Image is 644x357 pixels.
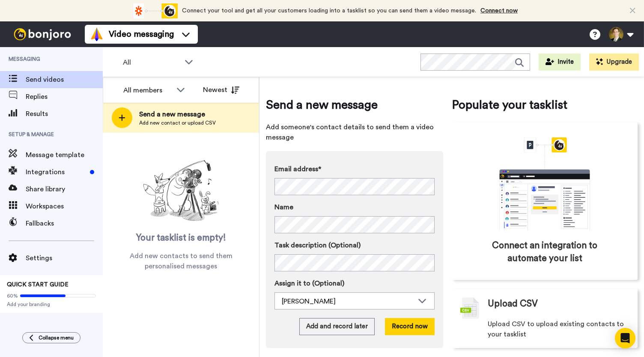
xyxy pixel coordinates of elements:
[123,57,180,68] span: All
[480,137,609,231] div: animation
[123,85,172,95] div: All members
[26,167,86,177] span: Integrations
[266,122,443,143] span: Add someone's contact details to send them a video message
[480,8,518,14] a: Connect now
[90,27,104,41] img: vm-color.svg
[26,92,103,102] span: Replies
[39,334,74,341] span: Collapse menu
[282,296,414,306] div: [PERSON_NAME]
[7,301,96,308] span: Add your branding
[10,28,75,40] img: bj-logo-header-white.svg
[131,3,178,18] div: animation
[136,232,226,244] span: Your tasklist is empty!
[139,119,216,126] span: Add new contact or upload CSV
[26,109,103,119] span: Results
[22,332,80,343] button: Collapse menu
[488,319,629,339] span: Upload CSV to upload existing contacts to your tasklist
[7,282,69,288] span: QUICK START GUIDE
[488,297,538,310] span: Upload CSV
[26,201,103,211] span: Workspaces
[26,150,103,160] span: Message template
[116,251,246,271] span: Add new contacts to send them personalised messages
[488,239,601,265] span: Connect an integration to automate your list
[26,184,103,194] span: Share library
[26,74,103,85] span: Send videos
[274,240,435,250] label: Task description (Optional)
[274,278,435,289] label: Assign it to (Optional)
[182,8,476,14] span: Connect your tool and get all your customers loading into a tasklist so you can send them a video...
[615,328,635,348] div: Open Intercom Messenger
[274,202,293,212] span: Name
[385,318,435,335] button: Record now
[197,81,246,98] button: Newest
[274,164,435,174] label: Email address*
[266,96,443,113] span: Send a new message
[138,157,224,225] img: ready-set-action.png
[7,292,18,299] span: 60%
[539,54,581,71] button: Invite
[299,318,375,335] button: Add and record later
[109,28,174,40] span: Video messaging
[589,54,639,71] button: Upgrade
[26,218,103,229] span: Fallbacks
[139,109,216,119] span: Send a new message
[460,297,479,319] img: csv-grey.png
[452,96,638,113] span: Populate your tasklist
[26,253,103,263] span: Settings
